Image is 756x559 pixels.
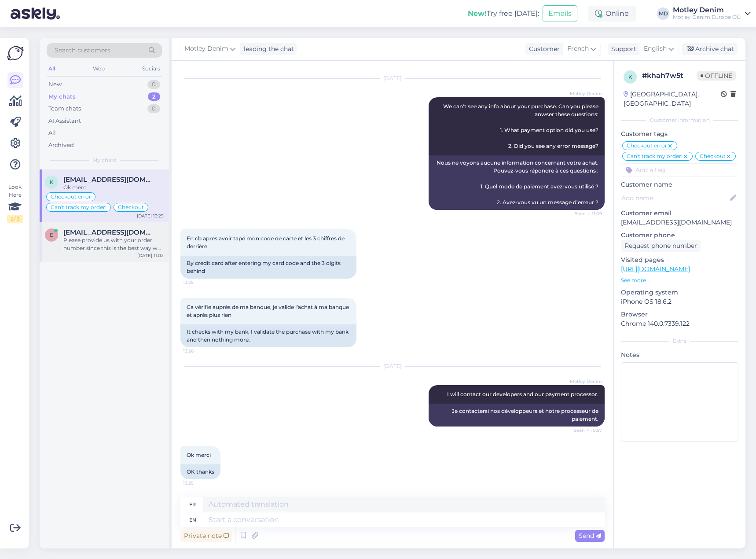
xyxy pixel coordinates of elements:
span: Ok merci [187,452,211,458]
span: 13:25 [183,480,216,486]
span: French [567,44,589,54]
p: Customer tags [621,129,738,139]
p: Notes [621,350,738,360]
span: Send [579,532,601,540]
p: See more ... [621,276,738,284]
div: Try free [DATE]: [468,8,539,19]
a: [URL][DOMAIN_NAME] [621,265,690,273]
div: Private note [180,530,232,542]
div: leading the chat [240,44,294,54]
span: I will contact our developers and our payment processor. [447,391,598,397]
div: Online [588,6,636,22]
div: Request phone number [621,240,701,252]
div: All [47,63,57,74]
span: We can't see any info about your purchase. Can you please anwser these questions: 1. What payment... [443,103,600,149]
div: Customer information [621,116,738,124]
p: Customer phone [621,231,738,240]
div: fr [189,497,196,512]
div: Motley Denim [673,7,741,14]
div: Customer [525,44,560,54]
span: Checkout [700,154,726,159]
div: Archive chat [682,43,738,55]
p: Browser [621,310,738,319]
div: OK thanks [180,464,220,479]
div: All [48,129,56,137]
div: It checks with my bank, I validate the purchase with my bank and then nothing more. [180,324,356,347]
p: Visited pages [621,255,738,265]
div: [DATE] 13:25 [137,213,164,219]
span: E [50,232,53,238]
b: New! [468,9,487,18]
div: Look Here [7,183,23,223]
img: Askly Logo [7,45,24,62]
span: Checkout error [51,194,91,199]
span: k [628,74,632,80]
span: Kediersc@gmail.com [63,176,155,184]
span: Esbenarndt@gmail.com [63,228,155,236]
div: Je contacterai nos développeurs et notre processeur de paiement. [429,404,605,427]
div: [GEOGRAPHIC_DATA], [GEOGRAPHIC_DATA] [624,90,721,108]
div: 0 [147,104,160,113]
div: [DATE] [180,362,605,370]
span: Checkout error [627,143,667,148]
div: 0 [147,80,160,89]
div: Web [91,63,106,74]
div: # khah7w5t [642,70,697,81]
input: Add a tag [621,163,738,177]
span: 13:25 [183,279,216,286]
a: Motley DenimMotley Denim Europe OÜ [673,7,751,21]
div: Support [608,44,636,54]
div: Team chats [48,104,81,113]
div: 2 [148,92,160,101]
div: [DATE] 11:02 [137,252,164,259]
span: English [644,44,667,54]
span: Checkout [118,205,144,210]
div: Archived [48,141,74,150]
p: [EMAIL_ADDRESS][DOMAIN_NAME] [621,218,738,227]
div: Nous ne voyons aucune information concernant votre achat. Pouvez-vous répondre à ces questions : ... [429,155,605,210]
div: en [189,512,196,527]
span: Ça vérifie auprès de ma banque, je valide l’achat à ma banque et après plus rien [187,304,350,318]
div: AI Assistant [48,117,81,125]
div: [DATE] [180,74,605,82]
div: MD [657,7,669,20]
span: Can't track my order! [627,154,683,159]
button: Emails [543,5,577,22]
p: Chrome 140.0.7339.122 [621,319,738,328]
span: En cb apres avoir tapé mon code de carte et les 3 chiffres de derrière [187,235,346,250]
span: Motley Denim [569,378,602,385]
p: iPhone OS 18.6.2 [621,297,738,306]
span: Motley Denim [184,44,228,54]
span: Seen ✓ 11:09 [569,210,602,217]
div: Motley Denim Europe OÜ [673,14,741,21]
input: Add name [621,193,728,203]
div: New [48,80,62,89]
div: Please provide us with your order number since this is the best way we can help you. Order number... [63,236,164,252]
div: Ok merci [63,184,164,191]
span: Search customers [55,46,110,55]
p: Customer email [621,209,738,218]
span: Motley Denim [569,90,602,97]
span: Offline [697,71,736,81]
div: Socials [140,63,162,74]
div: 2 / 3 [7,215,23,223]
span: Seen ✓ 10:57 [569,427,602,434]
span: 13:26 [183,348,216,354]
p: Operating system [621,288,738,297]
span: K [50,179,54,185]
span: My chats [92,156,116,164]
span: Can't track my order! [51,205,106,210]
p: Customer name [621,180,738,189]
div: By credit card after entering my card code and the 3 digits behind [180,256,356,279]
div: My chats [48,92,76,101]
div: Extra [621,337,738,345]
